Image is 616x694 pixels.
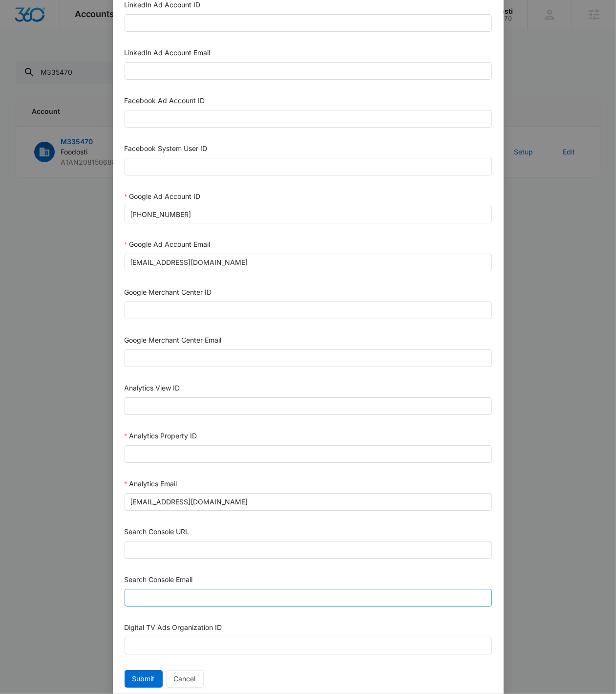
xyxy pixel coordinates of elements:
label: Google Ad Account Email [125,240,210,248]
input: LinkedIn Ad Account Email [125,62,492,80]
button: Cancel [166,670,204,688]
input: Facebook Ad Account ID [125,110,492,128]
label: Search Console URL [125,527,190,536]
label: Analytics View ID [125,384,180,392]
label: Facebook Ad Account ID [125,96,205,105]
input: Search Console URL [125,541,492,559]
input: Search Console Email [125,589,492,607]
label: Facebook System User ID [125,144,208,152]
label: LinkedIn Ad Account ID [125,0,201,9]
input: Analytics Property ID [125,445,492,463]
input: Google Ad Account ID [125,206,492,223]
input: Google Ad Account Email [125,254,492,271]
label: Google Merchant Center Email [125,336,222,344]
input: Google Merchant Center Email [125,349,492,367]
input: Facebook System User ID [125,158,492,175]
input: LinkedIn Ad Account ID [125,14,492,32]
input: Digital TV Ads Organization ID [125,637,492,654]
label: Analytics Email [125,479,177,488]
label: Search Console Email [125,575,193,584]
label: Google Merchant Center ID [125,288,212,296]
label: Google Ad Account ID [125,192,200,200]
label: Digital TV Ads Organization ID [125,623,222,631]
button: Submit [125,670,163,688]
label: Analytics Property ID [125,432,197,440]
span: Cancel [174,673,196,684]
input: Analytics Email [125,493,492,511]
label: LinkedIn Ad Account Email [125,48,211,57]
input: Analytics View ID [125,397,492,415]
input: Google Merchant Center ID [125,302,492,319]
span: Submit [132,673,155,684]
